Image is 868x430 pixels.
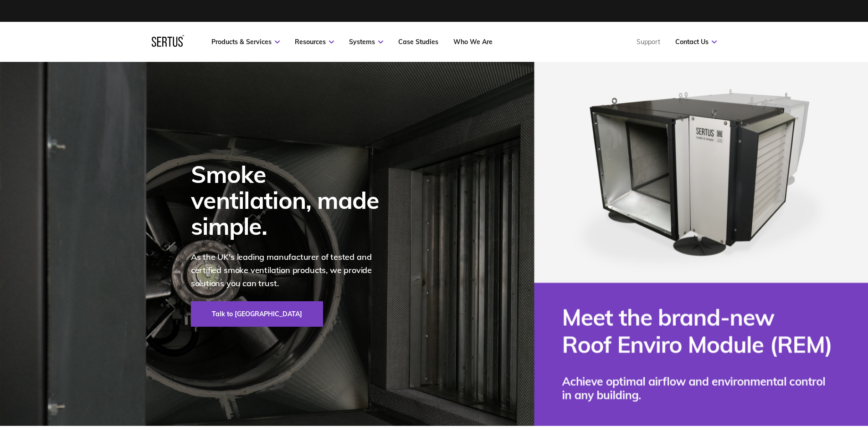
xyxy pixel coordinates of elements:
[191,251,391,290] p: As the UK's leading manufacturer of tested and certified smoke ventilation products, we provide s...
[637,38,660,46] a: Support
[453,38,493,46] a: Who We Are
[211,38,280,46] a: Products & Services
[349,38,383,46] a: Systems
[191,161,391,239] div: Smoke ventilation, made simple.
[675,38,717,46] a: Contact Us
[191,301,323,327] a: Talk to [GEOGRAPHIC_DATA]
[398,38,438,46] a: Case Studies
[295,38,334,46] a: Resources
